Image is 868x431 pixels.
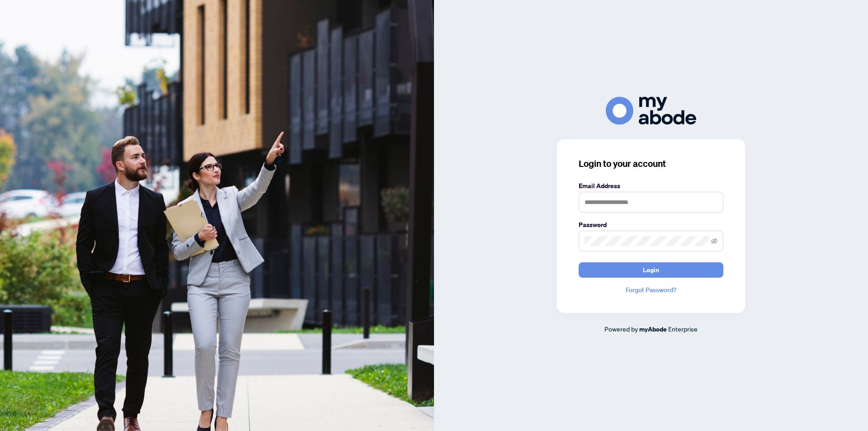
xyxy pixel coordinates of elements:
label: Password [579,220,723,230]
img: ma-logo [606,97,696,124]
a: myAbode [639,324,667,334]
button: Login [579,262,723,278]
a: Forgot Password? [579,285,723,295]
label: Email Address [579,181,723,191]
span: Powered by [604,325,638,333]
span: Enterprise [668,325,698,333]
span: eye-invisible [711,238,717,244]
span: Login [643,263,659,277]
h3: Login to your account [579,157,723,170]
